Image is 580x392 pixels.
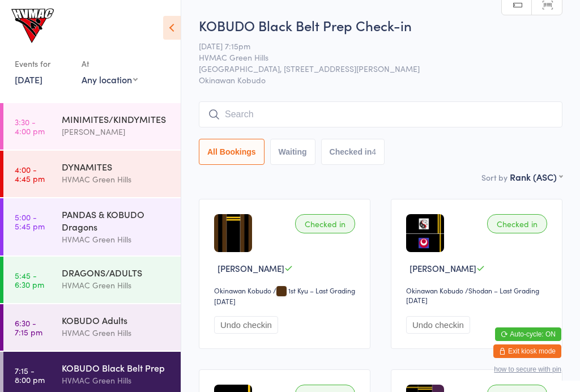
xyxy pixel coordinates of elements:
[15,54,70,73] div: Events for
[62,314,171,326] div: KOBUDO Adults
[15,73,42,86] a: [DATE]
[199,139,265,165] button: All Bookings
[62,266,171,279] div: DRAGONS/ADULTS
[62,361,171,374] div: KOBUDO Black Belt Prep
[214,286,271,295] div: Okinawan Kobudo
[372,147,376,156] div: 4
[199,40,545,52] span: [DATE] 7:15pm
[406,214,444,252] img: image1718849975.png
[481,172,507,183] label: Sort by
[199,74,562,86] span: Okinawan Kobudo
[11,8,54,43] img: Hunter Valley Martial Arts Centre Green Hills
[295,214,355,233] div: Checked in
[3,151,181,197] a: 4:00 -4:45 pmDYNAMITESHVMAC Green Hills
[510,171,562,183] div: Rank (ASC)
[15,366,45,384] time: 7:15 - 8:00 pm
[494,365,561,373] button: how to secure with pin
[82,73,138,86] div: Any location
[15,165,45,183] time: 4:00 - 4:45 pm
[3,304,181,351] a: 6:30 -7:15 pmKOBUDO AdultsHVMAC Green Hills
[199,16,562,35] h2: KOBUDO Black Belt Prep Check-in
[410,262,476,274] span: [PERSON_NAME]
[62,113,171,125] div: MINIMITES/KINDYMITES
[15,271,44,289] time: 5:45 - 6:30 pm
[3,198,181,255] a: 5:00 -5:45 pmPANDAS & KOBUDO DragonsHVMAC Green Hills
[62,160,171,173] div: DYNAMITES
[3,103,181,150] a: 3:30 -4:00 pmMINIMITES/KINDYMITES[PERSON_NAME]
[62,125,171,138] div: [PERSON_NAME]
[214,214,252,252] img: image1750826862.png
[493,344,561,358] button: Exit kiosk mode
[82,54,138,73] div: At
[62,374,171,387] div: HVMAC Green Hills
[15,318,42,336] time: 6:30 - 7:15 pm
[62,279,171,292] div: HVMAC Green Hills
[62,208,171,233] div: PANDAS & KOBUDO Dragons
[406,316,470,334] button: Undo checkin
[217,262,284,274] span: [PERSON_NAME]
[406,286,463,295] div: Okinawan Kobudo
[487,214,547,233] div: Checked in
[214,316,278,334] button: Undo checkin
[495,327,561,341] button: Auto-cycle: ON
[199,101,562,127] input: Search
[199,52,545,63] span: HVMAC Green Hills
[62,233,171,246] div: HVMAC Green Hills
[199,63,545,74] span: [GEOGRAPHIC_DATA], [STREET_ADDRESS][PERSON_NAME]
[321,139,385,165] button: Checked in4
[62,326,171,339] div: HVMAC Green Hills
[15,212,45,231] time: 5:00 - 5:45 pm
[270,139,315,165] button: Waiting
[15,117,45,135] time: 3:30 - 4:00 pm
[3,257,181,303] a: 5:45 -6:30 pmDRAGONS/ADULTSHVMAC Green Hills
[62,173,171,186] div: HVMAC Green Hills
